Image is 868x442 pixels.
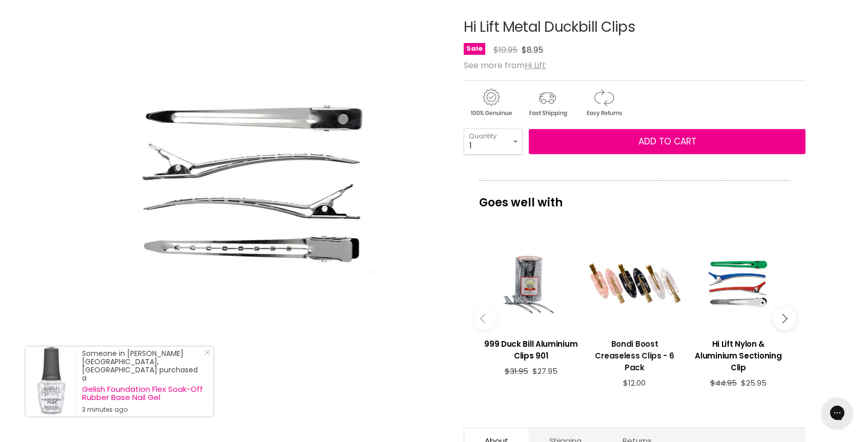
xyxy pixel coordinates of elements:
div: Someone in [PERSON_NAME][GEOGRAPHIC_DATA], [GEOGRAPHIC_DATA] purchased a [82,349,203,414]
a: View product:Hi Lift Nylon & Aluminium Sectioning Clip [692,330,785,378]
h1: Hi Lift Metal Duckbill Clips [464,19,805,35]
a: Close Notification [200,349,211,360]
a: View product:999 Duck Bill Aluminium Clips 901 [484,330,577,367]
span: $10.95 [493,44,518,56]
h3: Bondi Boost Creaseless Clips - 6 Pack [588,338,681,373]
span: $31.95 [505,366,528,376]
small: 3 minutes ago [82,406,203,414]
a: View product:Bondi Boost Creaseless Clips - 6 Pack [588,330,681,378]
h3: Hi Lift Nylon & Aluminium Sectioning Clip [692,338,785,373]
svg: Close Icon [204,349,211,355]
span: $27.95 [532,366,557,376]
span: See more from [464,59,546,71]
a: Visit product page [26,347,77,416]
h3: 999 Duck Bill Aluminium Clips 901 [484,338,577,362]
span: $8.95 [522,44,543,56]
span: Add to cart [638,135,696,148]
img: genuine.gif [464,87,518,118]
button: Add to cart [529,129,805,155]
span: $44.95 [710,377,737,388]
div: Product thumbnails [61,383,447,412]
span: Sale [464,43,485,55]
a: Hi Lift [525,59,546,71]
select: Quantity [464,129,523,154]
iframe: Gorgias live chat messenger [817,394,858,432]
p: Goes well with [479,180,790,214]
a: Gelish Foundation Flex Soak-Off Rubber Base Nail Gel [82,385,203,402]
img: returns.gif [576,87,631,118]
img: shipping.gif [520,87,574,118]
span: $12.00 [623,377,646,388]
span: $25.95 [741,377,767,388]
